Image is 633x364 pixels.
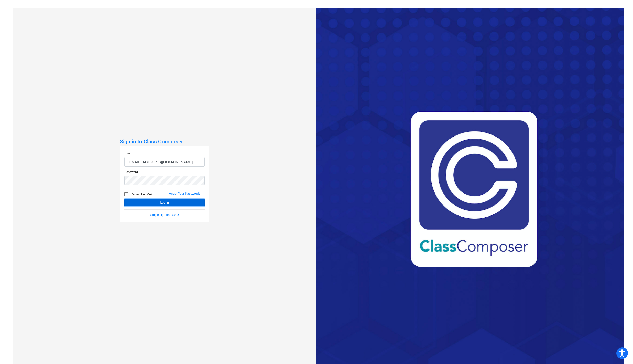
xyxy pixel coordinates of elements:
label: Email [124,151,132,156]
h3: Sign in to Class Composer [120,139,209,145]
a: Forgot Your Password? [168,192,200,195]
span: Remember Me? [130,191,152,197]
a: Single sign on - SSO [150,213,179,217]
label: Password [124,170,138,174]
button: Log In [124,199,205,206]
